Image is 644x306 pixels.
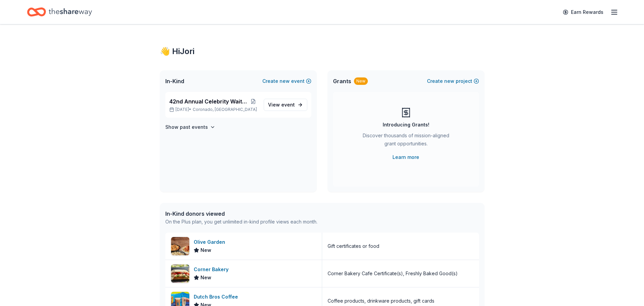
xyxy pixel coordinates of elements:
span: Coronado, [GEOGRAPHIC_DATA] [193,107,257,112]
span: View [268,101,295,109]
div: Discover thousands of mission-aligned grant opportunities. [360,132,452,150]
span: new [444,77,454,85]
div: On the Plus plan, you get unlimited in-kind profile views each month. [165,218,317,226]
span: new [280,77,290,85]
div: Introducing Grants! [383,121,429,129]
span: New [200,274,211,282]
span: event [281,102,295,108]
button: Show past events [165,123,215,131]
h4: Show past events [165,123,208,131]
div: In-Kind donors viewed [165,210,317,218]
div: Olive Garden [194,238,228,246]
button: Createnewevent [262,77,311,85]
a: View event [264,99,307,111]
div: New [354,77,368,85]
button: Createnewproject [427,77,479,85]
span: Grants [333,77,351,85]
a: Home [27,4,92,20]
img: Image for Olive Garden [171,237,189,255]
span: 42nd Annual Celebrity Waiters Luncheon [169,97,248,105]
a: Learn more [392,153,419,161]
div: 👋 Hi Jori [160,46,484,57]
span: New [200,246,211,254]
div: Corner Bakery Cafe Certificate(s), Freshly Baked Good(s) [328,269,458,278]
div: Gift certificates or food [328,242,379,250]
img: Image for Corner Bakery [171,264,189,283]
div: Coffee products, drinkware products, gift cards [328,297,434,305]
div: Corner Bakery [194,265,231,274]
a: Earn Rewards [559,6,607,18]
span: In-Kind [165,77,184,85]
p: [DATE] • [169,107,258,112]
div: Dutch Bros Coffee [194,293,241,301]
